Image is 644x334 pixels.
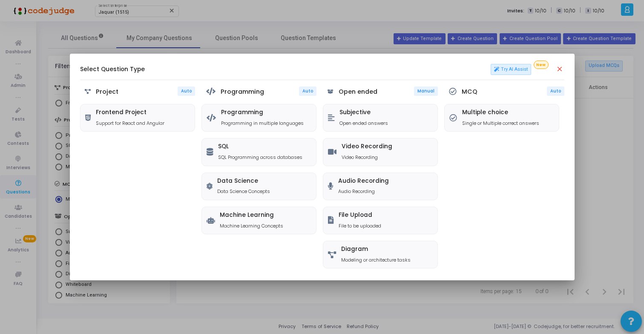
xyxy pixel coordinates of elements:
p: Support for React and Angular [96,120,164,127]
h5: Open ended [339,88,377,95]
h5: Multiple choice [462,109,539,116]
h5: MCQ [462,88,477,95]
p: Video Recording [342,154,392,161]
p: Open ended answers [339,120,388,127]
p: Data Science Concepts [217,188,270,195]
h5: Project [96,88,118,95]
span: Auto [550,88,561,94]
h5: Subjective [339,109,388,116]
p: Single or Multiple correct answers [462,120,539,127]
span: New [534,60,549,69]
a: Try AI Assist [491,64,532,75]
h5: Diagram [341,246,411,253]
p: Machine Learning Concepts [220,222,283,230]
mat-icon: close [556,65,564,74]
p: Programming in multiple languages [221,120,304,127]
p: Audio Recording [338,188,389,195]
h5: Video Recording [342,143,392,150]
h5: Machine Learning [220,212,283,219]
span: Auto [302,88,313,94]
p: Modeling or architecture tasks [341,256,411,264]
h5: Data Science [217,178,270,185]
h5: SQL [218,143,302,150]
h5: Programming [221,109,304,116]
span: Manual [417,88,434,94]
h5: Audio Recording [338,178,389,185]
p: File to be uploaded [339,222,381,230]
h5: Frontend Project [96,109,164,116]
h5: Select Question Type [80,66,145,73]
span: Auto [181,88,192,94]
h5: File Upload [339,212,381,219]
h5: Programming [221,88,264,95]
p: SQL Programming across databases [218,154,302,161]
